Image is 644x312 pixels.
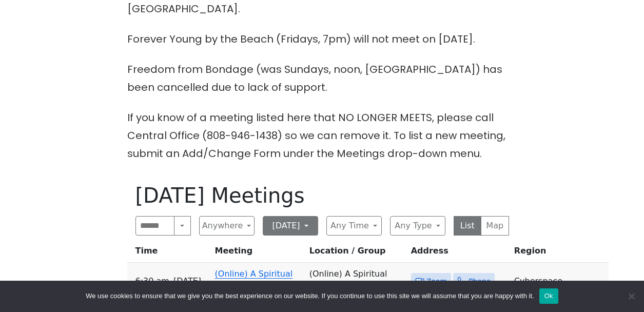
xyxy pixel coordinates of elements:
[127,30,517,48] p: Forever Young by the Beach (Fridays, 7pm) will not meet on [DATE].
[135,183,509,208] h1: [DATE] Meetings
[127,109,517,163] p: If you know of a meeting listed here that NO LONGER MEETS, please call Central Office (808-946-14...
[86,291,534,301] span: We use cookies to ensure that we give you the best experience on our website. If you continue to ...
[174,216,190,236] button: Search
[127,244,211,263] th: Time
[215,269,293,293] a: (Online) A Spiritual Awakening
[426,275,447,288] span: Zoom
[305,263,407,300] td: (Online) A Spiritual Awakening
[326,216,382,236] button: Any Time
[510,244,609,263] th: Region
[469,275,491,288] span: Phone
[626,291,636,301] span: No
[454,216,482,236] button: List
[390,216,445,236] button: Any Type
[510,263,609,300] td: Cyberspace
[539,288,558,304] button: Ok
[211,244,305,263] th: Meeting
[305,244,407,263] th: Location / Group
[407,244,510,263] th: Address
[135,274,169,288] span: 6:30 AM
[135,216,175,236] input: Search
[481,216,509,236] button: Map
[173,274,201,288] span: [DATE]
[127,61,517,96] p: Freedom from Bondage (was Sundays, noon, [GEOGRAPHIC_DATA]) has been cancelled due to lack of sup...
[199,216,255,236] button: Anywhere
[263,216,318,236] button: [DATE]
